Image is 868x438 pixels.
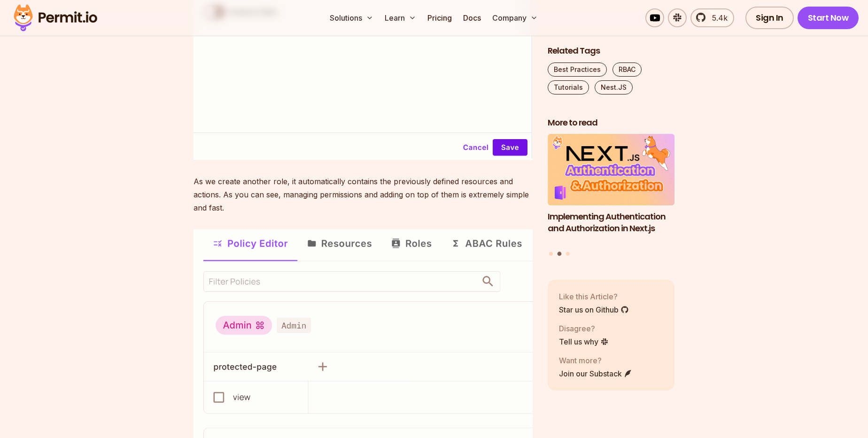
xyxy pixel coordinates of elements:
[381,8,420,27] button: Learn
[548,134,674,258] div: Posts
[548,80,589,94] a: Tutorials
[558,252,562,256] button: Go to slide 2
[548,45,674,57] h2: Related Tags
[548,211,674,235] h3: Implementing Authentication and Authorization in Next.js
[559,355,632,366] p: Want more?
[559,368,632,379] a: Join our Substack
[690,8,734,27] a: 5.4k
[612,63,642,77] a: RBAC
[595,80,633,94] a: Nest.JS
[798,7,859,29] a: Start Now
[549,252,553,256] button: Go to slide 1
[559,304,629,315] a: Star us on Github
[706,12,728,23] span: 5.4k
[548,63,607,77] a: Best Practices
[548,117,674,129] h2: More to read
[194,175,533,214] p: As we create another role, it automatically contains the previously defined resources and actions...
[459,8,485,27] a: Docs
[488,8,542,27] button: Company
[566,252,570,256] button: Go to slide 3
[424,8,456,27] a: Pricing
[559,291,629,302] p: Like this Article?
[548,134,674,206] img: Implementing Authentication and Authorization in Next.js
[9,2,101,34] img: Permit logo
[559,336,609,347] a: Tell us why
[559,323,609,334] p: Disagree?
[745,7,794,29] a: Sign In
[548,134,674,246] a: Implementing Authentication and Authorization in Next.jsImplementing Authentication and Authoriza...
[548,134,674,246] li: 2 of 3
[326,8,377,27] button: Solutions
